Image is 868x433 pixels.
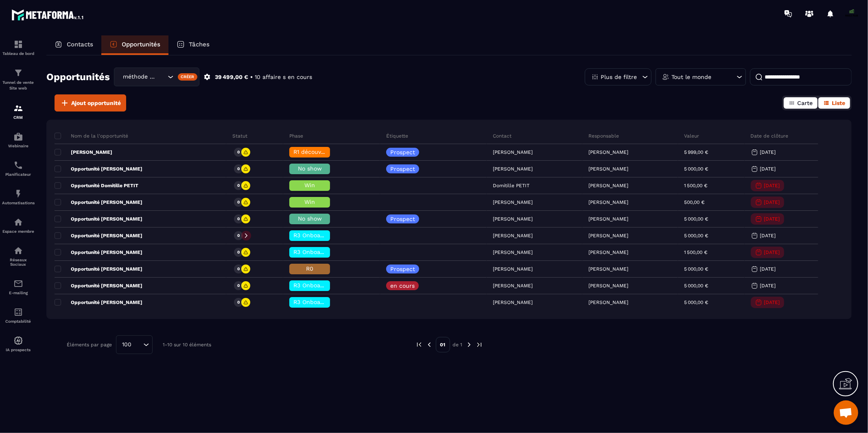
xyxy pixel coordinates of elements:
[55,149,112,155] p: [PERSON_NAME]
[293,249,335,255] span: R3 Onboarding
[390,266,415,272] p: Prospect
[684,266,708,272] p: 5 000,00 €
[588,266,628,272] p: [PERSON_NAME]
[304,199,315,205] span: Win
[671,74,711,80] p: Tout le monde
[453,341,463,348] p: de 1
[215,73,248,81] p: 39 499,00 €
[55,282,142,289] p: Opportunité [PERSON_NAME]
[157,72,166,81] input: Search for option
[13,217,23,227] img: automations
[834,400,858,425] a: Ouvrir le chat
[2,229,35,234] p: Espace membre
[13,336,23,346] img: automations
[55,232,142,239] p: Opportunité [PERSON_NAME]
[588,216,628,222] p: [PERSON_NAME]
[13,68,23,78] img: formation
[588,249,628,255] p: [PERSON_NAME]
[588,199,628,205] p: [PERSON_NAME]
[71,99,121,107] span: Ajout opportunité
[760,166,776,172] p: [DATE]
[2,80,35,91] p: Tunnel de vente Site web
[13,160,23,170] img: scheduler
[298,215,322,222] span: No show
[426,341,433,348] img: prev
[764,300,780,305] p: [DATE]
[55,94,126,112] button: Ajout opportunité
[588,283,628,289] p: [PERSON_NAME]
[684,166,708,172] p: 5 000,00 €
[386,133,408,139] p: Étiquette
[2,348,35,352] p: IA prospects
[684,183,707,188] p: 1 500,00 €
[2,201,35,205] p: Automatisations
[119,340,134,349] span: 100
[289,133,303,139] p: Phase
[114,68,199,86] div: Search for option
[55,299,142,306] p: Opportunité [PERSON_NAME]
[134,340,141,349] input: Search for option
[588,166,628,172] p: [PERSON_NAME]
[13,246,23,256] img: social-network
[818,97,850,109] button: Liste
[237,199,240,205] p: 0
[237,233,240,238] p: 0
[2,258,35,267] p: Réseaux Sociaux
[55,166,142,172] p: Opportunité [PERSON_NAME]
[237,283,240,289] p: 0
[764,199,780,205] p: [DATE]
[2,240,35,273] a: social-networksocial-networkRéseaux Sociaux
[2,211,35,240] a: automationsautomationsEspace membre
[293,149,332,155] span: R1 découverte
[2,291,35,295] p: E-mailing
[390,283,415,289] p: en cours
[2,126,35,154] a: automationsautomationsWebinaire
[2,33,35,62] a: formationformationTableau de bord
[684,133,699,139] p: Valeur
[13,39,23,49] img: formation
[293,299,335,305] span: R3 Onboarding
[832,100,845,106] span: Liste
[237,249,240,255] p: 0
[760,283,776,289] p: [DATE]
[390,166,415,172] p: Prospect
[784,97,818,109] button: Carte
[101,35,168,55] a: Opportunités
[684,283,708,289] p: 5 000,00 €
[588,149,628,155] p: [PERSON_NAME]
[2,51,35,56] p: Tableau de bord
[2,273,35,301] a: emailemailE-mailing
[2,97,35,126] a: formationformationCRM
[466,341,473,348] img: next
[237,266,240,272] p: 0
[2,154,35,183] a: schedulerschedulerPlanificateur
[684,216,708,222] p: 5 000,00 €
[306,265,313,272] span: R0
[2,115,35,120] p: CRM
[2,172,35,177] p: Planificateur
[255,73,312,81] p: 10 affaire s en cours
[122,41,160,48] p: Opportunités
[760,149,776,155] p: [DATE]
[237,183,240,188] p: 0
[13,189,23,199] img: automations
[13,132,23,142] img: automations
[67,342,112,348] p: Éléments par page
[751,133,789,139] p: Date de clôture
[237,166,240,172] p: 0
[178,73,198,81] div: Créer
[588,183,628,188] p: [PERSON_NAME]
[67,41,93,48] p: Contacts
[55,266,142,272] p: Opportunité [PERSON_NAME]
[588,233,628,238] p: [PERSON_NAME]
[415,341,423,348] img: prev
[764,216,780,222] p: [DATE]
[46,35,101,55] a: Contacts
[436,337,450,352] p: 01
[684,249,707,255] p: 1 500,00 €
[588,300,628,305] p: [PERSON_NAME]
[237,300,240,305] p: 0
[55,199,142,206] p: Opportunité [PERSON_NAME]
[55,249,142,256] p: Opportunité [PERSON_NAME]
[163,342,211,348] p: 1-10 sur 10 éléments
